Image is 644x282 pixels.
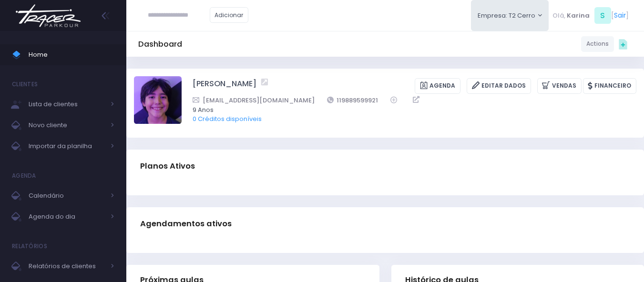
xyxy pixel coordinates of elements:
span: Home [29,49,114,61]
h3: Agendamentos ativos [140,210,232,237]
a: Vendas [537,78,582,94]
span: Karina [567,11,590,20]
img: Francisco Matsumoto pereira [134,76,182,124]
h4: Clientes [12,75,38,94]
a: [EMAIL_ADDRESS][DOMAIN_NAME] [193,95,315,105]
h4: Relatórios [12,237,47,256]
a: 119889599921 [327,95,378,105]
span: Importar da planilha [29,140,105,152]
a: Actions [581,36,614,52]
div: [ ] [549,5,632,26]
a: Agenda [415,78,460,94]
a: Adicionar [210,7,249,23]
a: Financeiro [583,78,636,94]
span: Lista de clientes [29,98,105,111]
h3: Planos Ativos [140,152,195,180]
span: Relatórios de clientes [29,260,105,272]
a: Sair [614,10,626,20]
h4: Agenda [12,166,36,185]
span: Agenda do dia [29,211,105,223]
span: Calendário [29,190,105,202]
a: 0 Créditos disponíveis [193,114,262,123]
a: Editar Dados [467,78,531,94]
h5: Dashboard [138,40,182,49]
a: [PERSON_NAME] [193,78,256,94]
span: Olá, [552,11,565,20]
span: Novo cliente [29,119,105,131]
span: S [594,7,611,24]
span: 9 Anos [193,105,624,115]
